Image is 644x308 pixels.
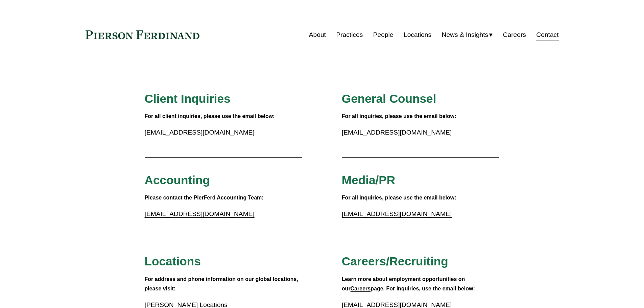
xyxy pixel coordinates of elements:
[145,255,201,268] span: Locations
[351,286,371,291] a: Careers
[342,173,395,187] span: Media/PR
[145,129,255,136] a: [EMAIL_ADDRESS][DOMAIN_NAME]
[371,286,475,291] strong: page. For inquiries, use the email below:
[342,129,452,136] a: [EMAIL_ADDRESS][DOMAIN_NAME]
[442,29,488,41] span: News & Insights
[342,210,452,217] a: [EMAIL_ADDRESS][DOMAIN_NAME]
[404,28,431,41] a: Locations
[342,255,448,268] span: Careers/Recruiting
[442,28,493,41] a: folder dropdown
[145,173,210,187] span: Accounting
[503,28,526,41] a: Careers
[145,113,275,119] strong: For all client inquiries, please use the email below:
[342,195,456,200] strong: For all inquiries, please use the email below:
[336,28,363,41] a: Practices
[373,28,393,41] a: People
[145,276,300,292] strong: For address and phone information on our global locations, please visit:
[342,92,436,105] span: General Counsel
[145,92,231,105] span: Client Inquiries
[536,28,558,41] a: Contact
[309,28,326,41] a: About
[342,276,467,292] strong: Learn more about employment opportunities on our
[145,210,255,217] a: [EMAIL_ADDRESS][DOMAIN_NAME]
[342,113,456,119] strong: For all inquiries, please use the email below:
[145,195,264,200] strong: Please contact the PierFerd Accounting Team:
